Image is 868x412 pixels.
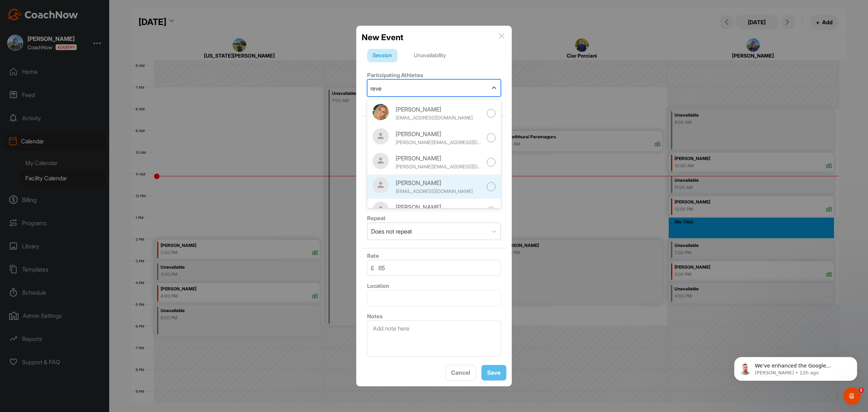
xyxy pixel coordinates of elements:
[843,387,861,405] iframe: Intercom live chat
[396,114,482,122] div: [EMAIL_ADDRESS][DOMAIN_NAME]
[487,369,501,376] span: Save
[373,153,389,169] img: zMR65xoIaNJnYhBR8k16oAdA3Eiv8JMAAHKuhGeyN9KQAAAABJRU5ErkJggg==
[371,227,412,236] div: Does not repeat
[367,215,386,222] label: Repeat
[499,33,505,39] img: info
[396,178,482,187] div: [PERSON_NAME]
[373,177,389,193] img: square_default-ef6cabf814de5a2bf16c804365e32c732080f9872bdf737d349900a9daf73cf9.png
[367,282,389,289] label: Location
[362,31,403,43] h2: New Event
[396,105,482,114] div: [PERSON_NAME]
[367,313,383,320] label: Notes
[373,128,389,144] img: zMR65xoIaNJnYhBR8k16oAdA3Eiv8JMAAHKuhGeyN9KQAAAABJRU5ErkJggg==
[396,130,482,138] div: [PERSON_NAME]
[371,264,374,272] span: £
[408,49,451,63] div: Unavailability
[481,365,506,381] button: Save
[396,139,482,146] div: [PERSON_NAME][EMAIL_ADDRESS][DOMAIN_NAME]
[31,28,125,34] p: Message from Alex, sent 12h ago
[31,21,123,106] span: We've enhanced the Google Calendar integration for a more seamless experience. If you haven't lin...
[723,342,868,392] iframe: Intercom notifications message
[367,72,423,79] label: Participating Athletes
[396,163,482,171] div: [PERSON_NAME][EMAIL_ADDRESS][DOMAIN_NAME]
[367,49,397,63] div: Session
[367,99,501,108] div: + Invite New Athlete
[373,202,389,218] img: zMR65xoIaNJnYhBR8k16oAdA3Eiv8JMAAHKuhGeyN9KQAAAABJRU5ErkJggg==
[367,252,379,259] label: Rate
[445,365,476,381] button: Cancel
[396,154,482,163] div: [PERSON_NAME]
[367,260,501,276] input: 0
[858,387,864,393] span: 1
[373,104,389,120] img: 4007435628681d57b99238d559dd199b.jpg
[396,188,482,195] div: [EMAIL_ADDRESS][DOMAIN_NAME]
[396,203,482,211] div: [PERSON_NAME]
[451,369,470,376] span: Cancel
